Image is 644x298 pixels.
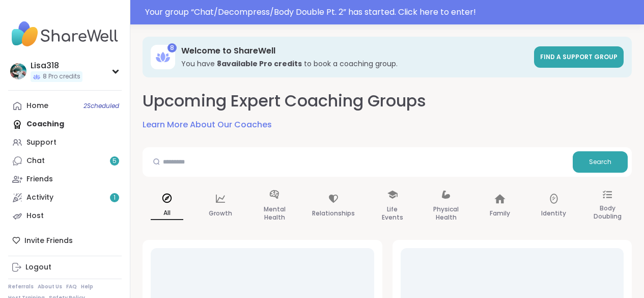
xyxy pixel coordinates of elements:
p: Life Events [376,203,409,224]
div: Friends [26,174,53,184]
a: Support [8,133,122,152]
a: Activity1 [8,188,122,207]
b: 8 available Pro credit s [217,59,302,69]
img: ShareWell Nav Logo [8,16,122,52]
img: Lisa318 [10,63,26,79]
p: Family [490,207,510,220]
p: Mental Health [258,203,291,224]
span: 8 Pro credits [43,72,80,81]
a: Find a support group [534,46,624,68]
button: Search [573,151,628,173]
div: Invite Friends [8,231,122,250]
a: Host [8,207,122,225]
a: Referrals [8,283,34,290]
div: 8 [167,43,177,52]
div: Chat [26,156,45,166]
div: Your group “ Chat/Decompress/Body Double Pt. 2 ” has started. Click here to enter! [145,6,638,18]
p: Identity [541,207,566,220]
p: Relationships [312,207,355,220]
div: Lisa318 [31,60,82,71]
div: Logout [25,262,51,273]
span: Find a support group [540,52,618,61]
span: 2 Scheduled [83,102,119,110]
h2: Upcoming Expert Coaching Groups [143,90,426,113]
a: Help [81,283,93,290]
a: Home2Scheduled [8,97,122,115]
span: Search [589,157,611,167]
a: Learn More About Our Coaches [143,119,272,131]
h3: Welcome to ShareWell [181,45,528,57]
p: All [151,207,183,220]
a: FAQ [66,283,77,290]
a: Logout [8,258,122,277]
div: Host [26,211,44,221]
div: Home [26,101,48,111]
div: Activity [26,193,53,203]
p: Body Doubling [591,202,624,223]
div: Support [26,138,57,148]
p: Physical Health [430,203,463,224]
span: 1 [114,194,116,202]
a: Friends [8,170,122,188]
a: Chat5 [8,152,122,170]
p: Growth [209,207,232,220]
h3: You have to book a coaching group. [181,59,528,69]
a: About Us [38,283,62,290]
span: 5 [113,157,117,166]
